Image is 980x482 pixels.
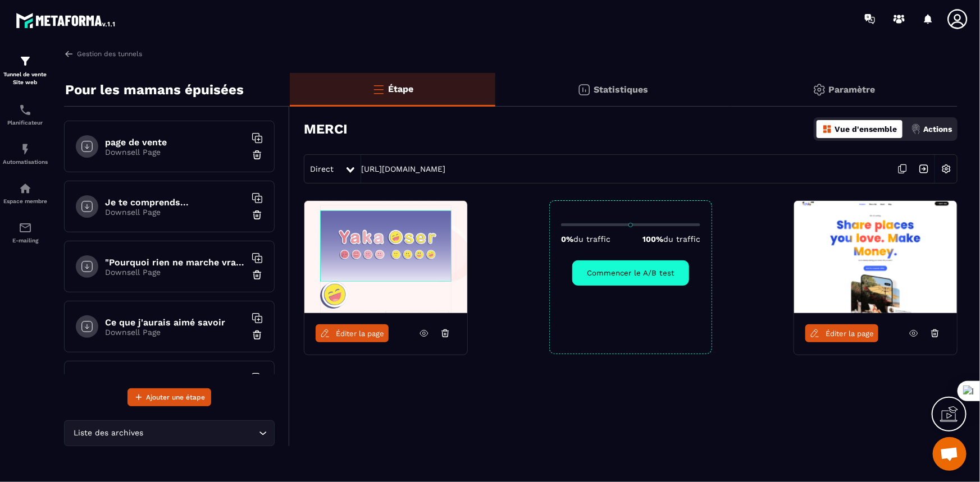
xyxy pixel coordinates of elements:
[829,84,876,95] p: Paramètre
[3,198,48,204] p: Espace membre
[372,82,385,96] img: bars-o.4a397970.svg
[19,54,32,68] img: formation
[3,95,48,134] a: schedulerschedulerPlanificateur
[105,137,245,148] h6: page de vente
[911,124,921,134] img: actions.d6e523a2.png
[3,173,48,213] a: automationsautomationsEspace membre
[3,213,48,252] a: emailemailE-mailing
[826,329,874,338] span: Éditer la page
[572,260,689,286] button: Commencer le A/B test
[794,201,957,313] img: image
[3,71,48,86] p: Tunnel de vente Site web
[310,164,334,173] span: Direct
[127,388,211,406] button: Ajouter une étape
[64,49,74,59] img: arrow
[3,159,48,165] p: Automatisations
[594,84,648,95] p: Statistiques
[933,437,967,471] a: Ouvrir le chat
[16,10,117,30] img: logo
[663,235,700,244] span: du traffic
[304,121,348,137] h3: MERCI
[642,235,700,244] p: 100%
[71,427,146,439] span: Liste des archives
[822,124,832,134] img: dashboard-orange.40269519.svg
[316,324,389,342] a: Éditer la page
[573,235,610,244] span: du traffic
[388,84,413,94] p: Étape
[913,158,935,180] img: arrow-next.bcc2205e.svg
[561,235,610,244] p: 0%
[105,148,245,157] p: Downsell Page
[105,268,245,277] p: Downsell Page
[813,83,826,97] img: setting-gr.5f69749f.svg
[336,329,384,338] span: Éditer la page
[146,427,256,439] input: Search for option
[65,79,244,101] p: Pour les mamans épuisées
[64,420,275,446] div: Search for option
[19,182,32,195] img: automations
[805,324,878,342] a: Éditer la page
[146,392,205,403] span: Ajouter une étape
[252,209,263,221] img: trash
[3,134,48,173] a: automationsautomationsAutomatisations
[105,257,245,268] h6: "Pourquoi rien ne marche vraiment"
[3,46,48,95] a: formationformationTunnel de vente Site web
[252,269,263,281] img: trash
[923,125,952,134] p: Actions
[252,329,263,341] img: trash
[64,49,142,59] a: Gestion des tunnels
[577,83,591,97] img: stats.20deebd0.svg
[3,237,48,244] p: E-mailing
[19,221,32,235] img: email
[252,149,263,160] img: trash
[105,208,245,217] p: Downsell Page
[105,197,245,208] h6: Je te comprends...
[19,103,32,117] img: scheduler
[19,143,32,156] img: automations
[105,317,245,328] h6: Ce que j'aurais aimé savoir
[105,328,245,337] p: Downsell Page
[936,158,957,180] img: setting-w.858f3a88.svg
[3,120,48,126] p: Planificateur
[361,164,445,173] a: [URL][DOMAIN_NAME]
[304,201,467,313] img: image
[835,125,897,134] p: Vue d'ensemble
